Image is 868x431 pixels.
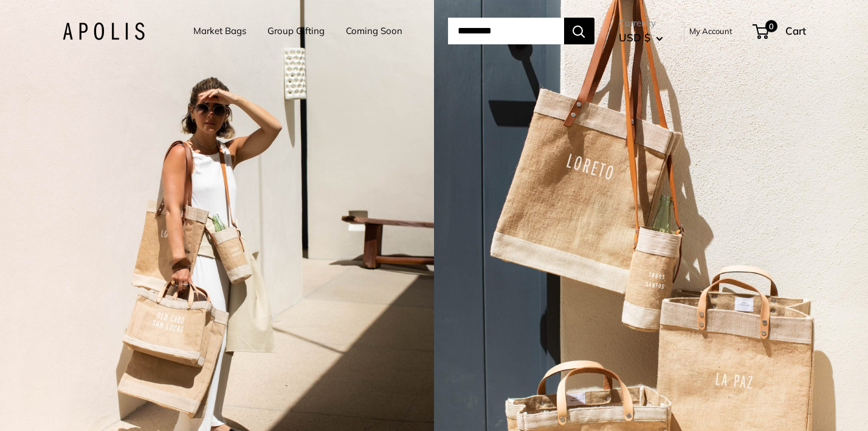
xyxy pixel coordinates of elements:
input: Search... [448,18,564,44]
a: Group Gifting [267,22,325,40]
a: Coming Soon [346,22,402,40]
a: My Account [689,24,732,38]
button: Search [564,18,594,44]
button: USD $ [619,28,663,47]
a: Market Bags [193,22,246,40]
a: 0 Cart [754,21,806,41]
span: Currency [619,15,663,32]
span: USD $ [619,31,650,44]
img: Apolis [63,22,145,40]
span: Cart [785,24,806,37]
span: 0 [765,20,777,32]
